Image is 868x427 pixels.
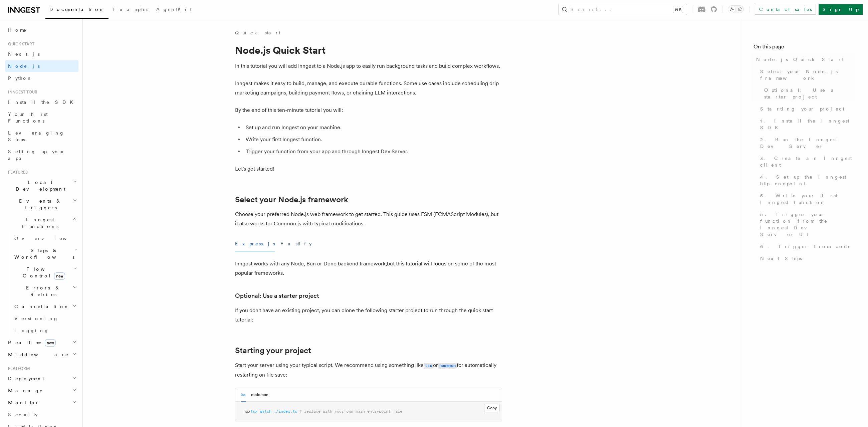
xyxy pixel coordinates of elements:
button: Events & Triggers [5,195,78,214]
a: Contact sales [755,4,816,15]
a: Optional: Use a starter project [235,291,319,300]
button: Fastify [280,236,312,251]
a: Next Steps [757,252,855,264]
span: new [54,272,65,280]
a: Setting up your app [5,146,78,164]
a: Documentation [45,2,108,19]
button: Cancellation [12,300,78,312]
a: Starting your project [235,346,311,355]
span: Quick start [5,41,34,47]
kbd: ⌘K [673,6,683,13]
span: Middleware [5,351,69,358]
a: Your first Functions [5,108,78,127]
span: 2. Run the Inngest Dev Server [760,136,855,150]
span: Realtime [5,339,56,346]
button: Deployment [5,373,78,385]
span: 1. Install the Inngest SDK [760,118,855,131]
a: 3. Create an Inngest client [757,152,855,171]
span: Errors & Retries [12,284,72,298]
p: If you don't have an existing project, you can clone the following starter project to run through... [235,306,502,325]
code: nodemon [438,363,457,369]
button: Flow Controlnew [12,263,78,282]
a: 2. Run the Inngest Dev Server [757,134,855,152]
span: Your first Functions [8,112,48,124]
a: tsx [424,362,433,368]
a: Node.js Quick Start [753,53,855,65]
span: Versioning [14,316,58,321]
h1: Node.js Quick Start [235,44,502,56]
p: By the end of this ten-minute tutorial you will: [235,105,502,115]
span: Starting your project [760,105,844,112]
span: Home [8,27,27,33]
span: Steps & Workflows [12,247,74,260]
a: Sign Up [819,4,863,15]
span: Next Steps [760,255,802,262]
a: Node.js [5,60,78,72]
a: Versioning [12,312,78,325]
a: 1. Install the Inngest SDK [757,115,855,134]
a: Quick start [235,29,280,36]
span: watch [260,409,271,414]
span: new [45,339,56,347]
a: Security [5,409,78,421]
span: npx [243,409,250,414]
span: Cancellation [12,303,69,310]
span: tsx [250,409,257,414]
span: Flow Control [12,266,73,279]
span: Overview [14,236,83,241]
button: Copy [484,404,500,412]
button: Manage [5,385,78,397]
span: 3. Create an Inngest client [760,155,855,168]
span: Optional: Use a starter project [764,87,855,100]
p: Inngest works with any Node, Bun or Deno backend framework,but this tutorial will focus on some o... [235,259,502,278]
span: Install the SDK [8,99,77,105]
span: Events & Triggers [5,198,73,211]
span: Examples [113,7,148,12]
a: Overview [12,232,78,244]
a: 5. Write your first Inngest function [757,190,855,208]
a: Starting your project [757,103,855,115]
a: AgentKit [152,2,196,18]
span: Deployment [5,375,44,382]
li: Trigger your function from your app and through Inngest Dev Server. [244,147,502,156]
span: Setting up your app [8,149,65,161]
code: tsx [424,363,433,369]
a: Logging [12,325,78,337]
p: Choose your preferred Node.js web framework to get started. This guide uses ESM (ECMAScript Modul... [235,210,502,228]
button: Toggle dark mode [728,5,744,13]
p: Let's get started! [235,164,502,174]
button: Errors & Retries [12,282,78,300]
button: Local Development [5,176,78,195]
a: Install the SDK [5,96,78,108]
span: # replace with your own main entrypoint file [299,409,402,414]
button: Search...⌘K [559,4,687,15]
p: In this tutorial you will add Inngest to a Node.js app to easily run background tasks and build c... [235,61,502,71]
span: 5. Write your first Inngest function [760,192,855,206]
li: Write your first Inngest function. [244,135,502,144]
button: Realtimenew [5,337,78,349]
span: 4. Set up the Inngest http endpoint [760,174,855,187]
span: Python [8,75,32,81]
a: Home [5,24,78,36]
span: Inngest Functions [5,216,72,230]
p: Start your server using your typical script. We recommend using something like or for automatical... [235,361,502,380]
a: Python [5,72,78,84]
span: Monitor [5,399,39,406]
span: Documentation [49,7,104,12]
a: nodemon [438,362,457,368]
a: Leveraging Steps [5,127,78,146]
button: Express.js [235,236,275,251]
a: Examples [108,2,152,18]
span: AgentKit [156,7,192,12]
span: Security [8,412,38,417]
h4: On this page [753,43,855,53]
span: 5. Trigger your function from the Inngest Dev Server UI [760,211,855,238]
span: Platform [5,366,30,371]
button: Monitor [5,397,78,409]
button: Middleware [5,349,78,361]
a: Select your Node.js framework [757,65,855,84]
span: Manage [5,387,43,394]
button: nodemon [251,388,268,402]
span: Next.js [8,51,40,57]
span: Node.js Quick Start [756,56,844,63]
